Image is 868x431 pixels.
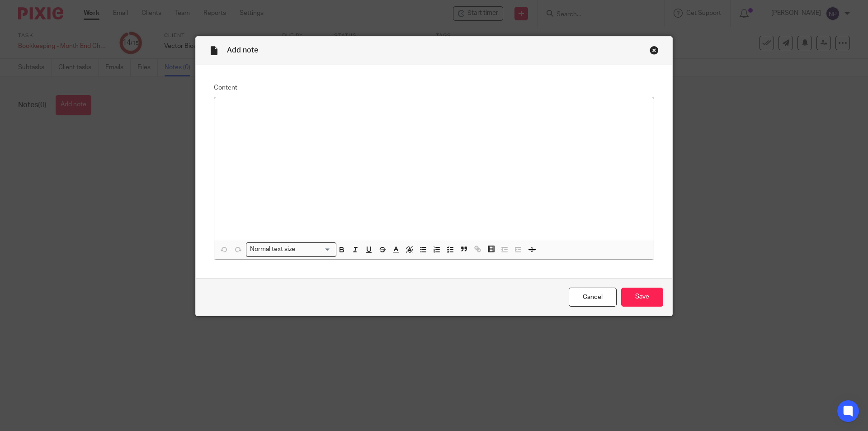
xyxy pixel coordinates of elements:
[621,288,663,307] input: Save
[650,46,659,55] div: Close this dialog window
[214,83,654,92] label: Content
[569,288,617,307] a: Cancel
[298,245,331,254] input: Search for option
[248,245,297,254] span: Normal text size
[246,242,336,256] div: Search for option
[227,47,258,54] span: Add note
